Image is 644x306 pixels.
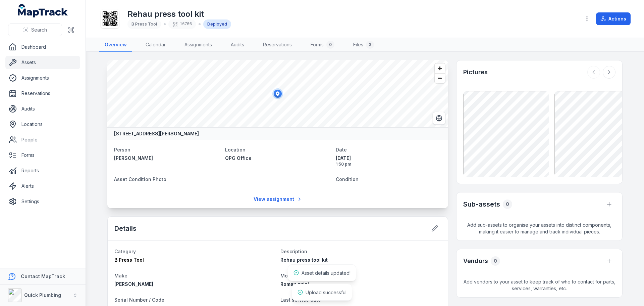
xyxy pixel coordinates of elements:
[280,297,321,303] span: Last service date
[336,155,441,162] span: [DATE]
[596,12,631,25] button: Actions
[249,193,307,206] a: View assignment
[463,256,488,266] h3: Vendors
[280,257,328,263] span: Rehau press tool kit
[225,155,252,161] span: QPG Office
[114,281,153,287] span: [PERSON_NAME]
[168,19,196,29] div: 16766
[326,41,334,49] div: 0
[24,292,61,298] strong: Quick Plumbing
[225,38,250,52] a: Audits
[225,147,246,152] span: Location
[21,273,65,279] strong: Contact MapTrack
[179,38,217,52] a: Assignments
[5,87,80,100] a: Reservations
[5,40,80,54] a: Dashboard
[114,257,144,263] span: B Press Tool
[366,41,374,49] div: 3
[114,176,166,182] span: Asset Condition Photo
[435,63,445,73] button: Zoom in
[5,133,80,146] a: People
[336,155,441,167] time: 14/07/2025, 1:50:32 pm
[131,21,157,27] span: B Press Tool
[457,273,622,297] span: Add vendors to your asset to keep track of who to contact for parts, services, warranties, etc.
[280,281,309,287] span: Romax axial
[5,102,80,116] a: Audits
[114,224,137,233] h2: Details
[114,147,130,152] span: Person
[463,68,488,77] h3: Pictures
[305,38,340,52] a: Forms0
[435,73,445,83] button: Zoom out
[258,38,297,52] a: Reservations
[5,195,80,208] a: Settings
[280,273,295,278] span: Model
[336,147,347,152] span: Date
[114,249,136,254] span: Category
[99,38,132,52] a: Overview
[203,19,231,29] div: Deployed
[114,130,199,137] strong: [STREET_ADDRESS][PERSON_NAME]
[302,270,351,276] span: Asset details updated!
[5,56,80,69] a: Assets
[114,297,164,303] span: Serial Number / Code
[5,148,80,162] a: Forms
[8,24,62,36] button: Search
[433,112,445,125] button: Switch to Satellite View
[463,200,500,209] h2: Sub-assets
[225,155,331,162] a: QPG Office
[107,60,448,127] canvas: Map
[348,38,379,52] a: Files3
[491,256,500,266] div: 0
[31,27,47,33] span: Search
[5,71,80,85] a: Assignments
[18,4,68,17] a: MapTrack
[280,249,307,254] span: Description
[140,38,171,52] a: Calendar
[5,164,80,177] a: Reports
[127,9,231,19] h1: Rehau press tool kit
[336,176,359,182] span: Condition
[114,155,220,162] a: [PERSON_NAME]
[114,273,127,278] span: Make
[457,216,622,241] span: Add sub-assets to organise your assets into distinct components, making it easier to manage and t...
[336,162,441,167] span: 1:50 pm
[503,200,512,209] div: 0
[5,118,80,131] a: Locations
[306,290,346,295] span: Upload successful
[5,179,80,193] a: Alerts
